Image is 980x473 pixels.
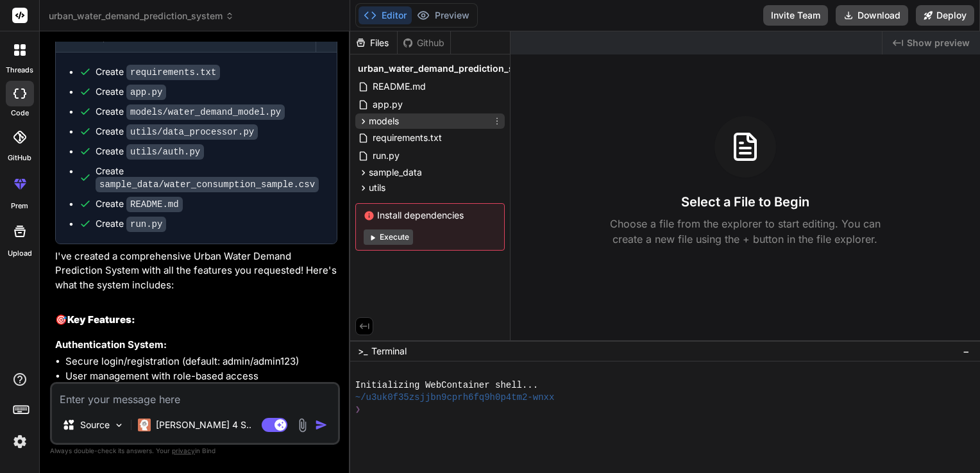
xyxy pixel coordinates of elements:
button: Download [836,5,908,26]
div: Create [96,217,166,231]
div: Create [96,197,183,211]
label: Upload [8,248,32,259]
code: models/water_demand_model.py [126,104,285,120]
span: >_ [358,345,367,358]
span: utils [369,181,385,194]
p: I've created a comprehensive Urban Water Demand Prediction System with all the features you reque... [55,249,337,293]
button: Deploy [916,5,974,26]
button: − [960,341,972,361]
img: Claude 4 Sonnet [138,419,151,431]
label: threads [6,65,33,76]
span: app.py [371,97,404,112]
p: Always double-check its answers. Your in Bind [50,445,340,457]
span: README.md [371,79,427,94]
strong: Authentication System: [55,338,167,351]
li: Secure login/registration (default: admin/admin123) [65,354,337,369]
button: Editor [359,6,412,24]
span: ❯ [355,404,362,416]
span: sample_data [369,166,422,179]
span: Terminal [371,345,407,358]
img: settings [9,431,31,452]
div: Create [96,125,258,138]
p: Source [80,419,110,431]
span: Initializing WebContainer shell... [355,379,538,392]
h3: Select a File to Begin [681,193,809,211]
div: Create [96,165,324,191]
label: GitHub [8,153,31,163]
strong: Key Features: [67,313,135,326]
code: utils/auth.py [126,144,204,160]
code: app.py [126,85,166,100]
button: Invite Team [763,5,828,26]
span: urban_water_demand_prediction_system [358,62,541,75]
label: code [11,108,29,119]
div: Create [96,65,220,79]
code: utils/data_processor.py [126,124,258,140]
span: urban_water_demand_prediction_system [49,10,234,22]
span: run.py [371,148,401,163]
code: requirements.txt [126,65,220,80]
div: Files [350,37,397,49]
button: Preview [412,6,475,24]
span: Show preview [907,37,970,49]
div: Create [96,105,285,119]
img: icon [315,419,328,431]
span: Install dependencies [364,209,496,222]
label: prem [11,201,28,212]
div: Create [96,145,204,158]
code: sample_data/water_consumption_sample.csv [96,177,319,192]
div: Create [96,85,166,99]
span: ~/u3uk0f35zsjjbn9cprh6fq9h0p4tm2-wnxx [355,392,555,404]
code: run.py [126,217,166,232]
p: Choose a file from the explorer to start editing. You can create a new file using the + button in... [602,216,889,247]
div: Github [398,37,450,49]
li: User management with role-based access [65,369,337,384]
span: privacy [172,447,195,454]
h2: 🎯 [55,313,337,328]
p: [PERSON_NAME] 4 S.. [156,419,251,431]
code: README.md [126,197,183,212]
img: attachment [295,418,310,433]
span: models [369,115,399,128]
span: − [963,345,970,358]
span: requirements.txt [371,130,443,145]
img: Pick Models [114,420,124,431]
button: Execute [364,229,413,245]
